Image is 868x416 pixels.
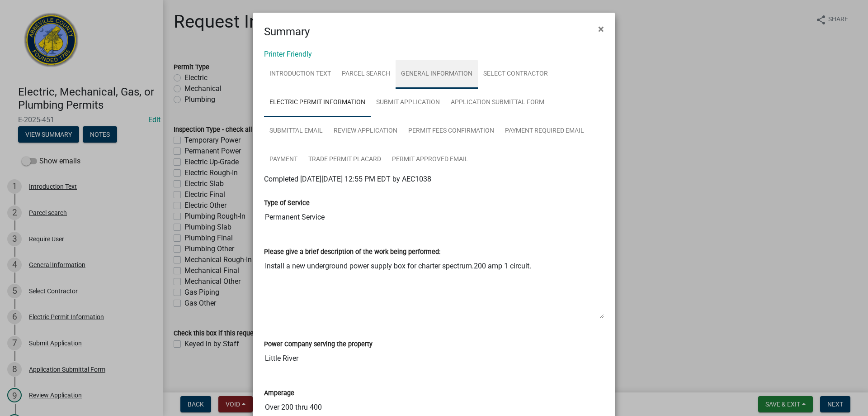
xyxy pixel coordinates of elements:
a: Introduction Text [264,60,336,89]
a: Submit Application [371,88,445,117]
h4: Summary [264,24,310,40]
a: Printer Friendly [264,50,312,58]
a: Application Submittal Form [445,88,550,117]
a: Select Contractor [478,60,553,89]
a: Permit Approved Email [387,145,474,174]
label: Please give a brief description of the work being performed: [264,249,440,255]
span: Completed [DATE][DATE] 12:55 PM EDT by AEC1038 [264,175,431,183]
a: Permit Fees Confirmation [403,117,500,146]
textarea: Install a new underground power supply box for charter spectrum.200 amp 1 circuit. [264,257,604,319]
a: Parcel search [336,60,396,89]
a: Trade Permit Placard [303,145,387,174]
a: Payment Required Email [500,117,590,146]
a: Submittal Email [264,117,328,146]
label: Amperage [264,390,294,397]
label: Power Company serving the property [264,341,373,348]
span: × [598,23,604,35]
label: Type of Service [264,200,310,206]
a: Electric Permit Information [264,88,371,117]
a: Review Application [328,117,403,146]
a: General Information [396,60,478,89]
button: Close [591,16,611,42]
a: Payment [264,145,303,174]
